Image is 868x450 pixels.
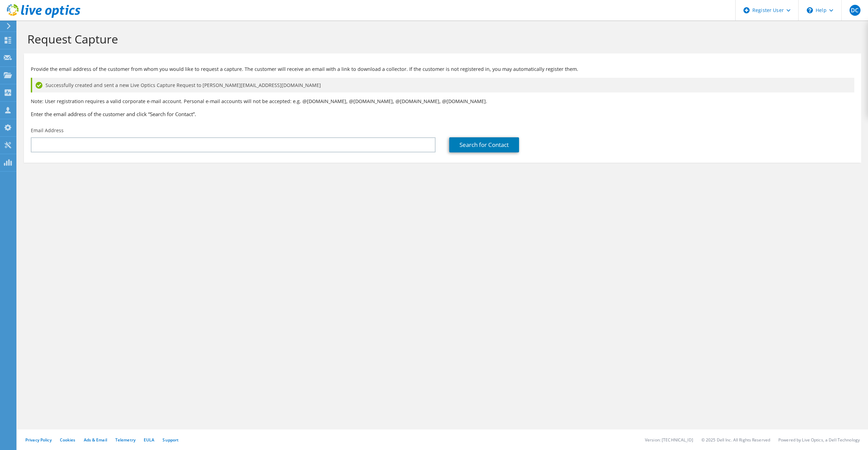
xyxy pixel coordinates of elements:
[84,437,107,443] a: Ads & Email
[163,437,179,443] a: Support
[701,437,770,443] li: © 2025 Dell Inc. All Rights Reserved
[807,7,813,13] svg: \n
[449,137,519,152] a: Search for Contact
[31,98,854,105] p: Note: User registration requires a valid corporate e-mail account. Personal e-mail accounts will ...
[46,82,321,89] span: Successfully created and sent a new Live Optics Capture Request to [PERSON_NAME][EMAIL_ADDRESS][D...
[115,437,135,443] a: Telemetry
[31,65,854,73] p: Provide the email address of the customer from whom you would like to request a capture. The cust...
[27,32,854,46] h1: Request Capture
[25,437,52,443] a: Privacy Policy
[31,127,64,134] label: Email Address
[60,437,76,443] a: Cookies
[144,437,154,443] a: EULA
[850,5,860,16] span: DC
[31,110,854,118] h3: Enter the email address of the customer and click “Search for Contact”.
[778,437,860,443] li: Powered by Live Optics, a Dell Technology
[645,437,693,443] li: Version: [TECHNICAL_ID]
